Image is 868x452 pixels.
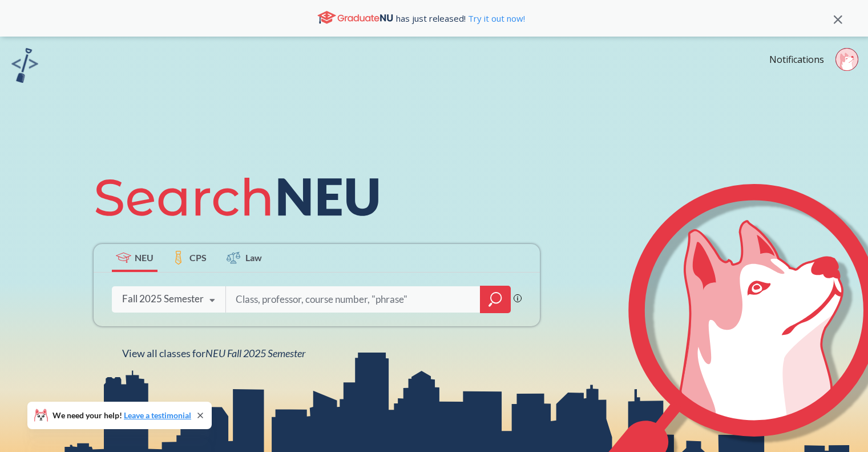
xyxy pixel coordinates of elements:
[205,347,305,359] span: NEU Fall 2025 Semester
[11,48,38,86] a: sandbox logo
[466,13,525,24] a: Try it out now!
[122,293,204,305] div: Fall 2025 Semester
[124,410,191,420] a: Leave a testimonial
[480,286,511,313] div: magnifying glass
[122,347,305,359] span: View all classes for
[488,291,502,307] svg: magnifying glass
[189,251,207,264] span: CPS
[11,48,38,83] img: sandbox logo
[769,53,824,66] a: Notifications
[235,287,472,311] input: Class, professor, course number, "phrase"
[245,251,262,264] span: Law
[53,411,191,419] span: We need your help!
[135,251,154,264] span: NEU
[396,12,525,25] span: has just released!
